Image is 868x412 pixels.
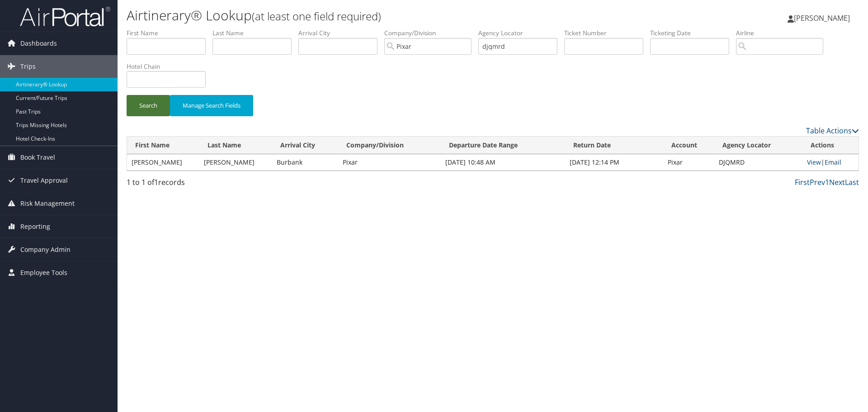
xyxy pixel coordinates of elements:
[384,28,478,38] label: Company/Division
[127,137,199,154] th: First Name: activate to sort column ascending
[338,154,441,170] td: Pixar
[170,95,253,116] button: Manage Search Fields
[650,28,736,38] label: Ticketing Date
[20,55,36,78] span: Trips
[807,158,821,166] a: View
[810,177,825,187] a: Prev
[714,137,802,154] th: Agency Locator: activate to sort column ascending
[20,192,75,215] span: Risk Management
[20,169,68,192] span: Travel Approval
[802,154,859,170] td: |
[736,28,830,38] label: Airline
[298,28,384,38] label: Arrival City
[829,177,845,187] a: Next
[212,28,298,38] label: Last Name
[127,28,212,38] label: First Name
[825,177,829,187] a: 1
[199,137,272,154] th: Last Name: activate to sort column ascending
[20,6,110,27] img: airportal-logo.png
[20,146,55,169] span: Book Travel
[788,5,859,32] a: [PERSON_NAME]
[714,154,802,170] td: DJQMRD
[565,154,664,170] td: [DATE] 12:14 PM
[20,215,50,238] span: Reporting
[272,154,338,170] td: Burbank
[127,6,615,25] h1: Airtinerary® Lookup
[845,177,859,187] a: Last
[199,154,272,170] td: [PERSON_NAME]
[127,62,212,71] label: Hotel Chain
[441,137,565,154] th: Departure Date Range: activate to sort column ascending
[806,126,859,136] a: Table Actions
[802,137,859,154] th: Actions
[825,158,841,166] a: Email
[663,154,714,170] td: Pixar
[252,9,381,24] small: (at least one field required)
[663,137,714,154] th: Account: activate to sort column ascending
[794,13,850,23] span: [PERSON_NAME]
[272,137,338,154] th: Arrival City: activate to sort column ascending
[127,177,300,192] div: 1 to 1 of records
[20,32,57,55] span: Dashboards
[478,28,564,38] label: Agency Locator
[20,238,71,261] span: Company Admin
[564,28,650,38] label: Ticket Number
[127,154,199,170] td: [PERSON_NAME]
[20,261,67,284] span: Employee Tools
[795,177,810,187] a: First
[441,154,565,170] td: [DATE] 10:48 AM
[338,137,441,154] th: Company/Division
[154,177,158,187] span: 1
[127,95,170,116] button: Search
[565,137,664,154] th: Return Date: activate to sort column ascending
